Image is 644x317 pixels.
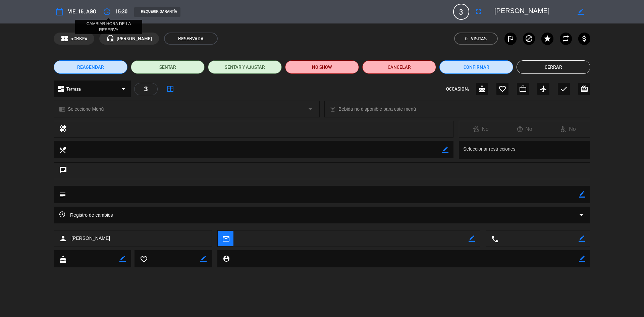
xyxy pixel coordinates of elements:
i: block [525,35,533,43]
i: arrow_drop_down [577,211,585,219]
i: cake [59,255,66,263]
div: REQUERIR GARANTÍA [134,7,180,17]
span: RESERVADA [164,33,218,45]
i: border_color [578,9,584,15]
span: Terraza [66,85,81,93]
span: confirmation_number [61,35,69,43]
span: 15:30 [115,7,127,16]
i: star [543,35,551,43]
i: person_pin [222,255,230,262]
i: headset_mic [106,35,114,43]
span: Bebida no disponible para este menú [338,105,416,113]
i: cake [478,85,486,93]
i: chat [59,166,67,175]
i: local_phone [491,235,498,243]
span: OCCASION: [446,85,469,93]
i: border_color [119,256,126,262]
button: access_time [101,6,113,18]
div: No [503,125,546,134]
div: No [546,125,590,134]
button: SENTAR [131,60,205,74]
i: arrow_drop_down [119,85,127,93]
i: border_all [166,85,174,93]
em: Visitas [471,35,487,43]
i: border_color [579,256,585,262]
i: access_time [103,8,111,16]
i: check [560,85,568,93]
button: Cancelar [362,60,436,74]
div: 3 [134,83,158,95]
span: 3 [453,4,469,20]
div: No [459,125,503,134]
button: NO SHOW [285,60,359,74]
i: fullscreen [475,8,483,16]
i: border_color [579,235,585,242]
i: healing [59,124,67,134]
button: Cerrar [517,60,590,74]
i: mail_outline [222,235,229,242]
button: calendar_today [54,6,66,18]
i: local_bar [330,106,336,112]
i: border_color [469,235,475,242]
button: REAGENDAR [54,60,127,74]
span: 0 [465,35,468,43]
i: local_dining [59,146,66,153]
i: dashboard [57,85,65,93]
i: calendar_today [56,8,64,16]
i: border_color [579,191,585,198]
span: REAGENDAR [77,64,104,71]
button: fullscreen [473,6,485,18]
i: border_color [442,147,448,153]
i: arrow_drop_down [306,105,314,113]
i: airplanemode_active [539,85,547,93]
span: vie. 15, ago. [68,7,98,16]
i: attach_money [580,35,588,43]
span: xCRKF4 [71,35,87,43]
i: border_color [200,256,207,262]
i: outlined_flag [506,35,515,43]
i: repeat [562,35,570,43]
i: person [59,234,67,243]
span: [PERSON_NAME] [71,234,110,242]
button: Confirmar [439,60,513,74]
i: chrome_reader_mode [59,106,65,112]
div: CAMBIAR HORA DE LA RESERVA [75,20,142,35]
i: subject [59,191,66,198]
span: Seleccione Menú [68,105,104,113]
i: work_outline [519,85,527,93]
span: Registro de cambios [59,211,113,219]
i: card_giftcard [580,85,588,93]
span: [PERSON_NAME] [117,35,152,43]
button: SENTAR Y AJUSTAR [208,60,282,74]
i: favorite_border [140,255,147,263]
i: favorite_border [498,85,506,93]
